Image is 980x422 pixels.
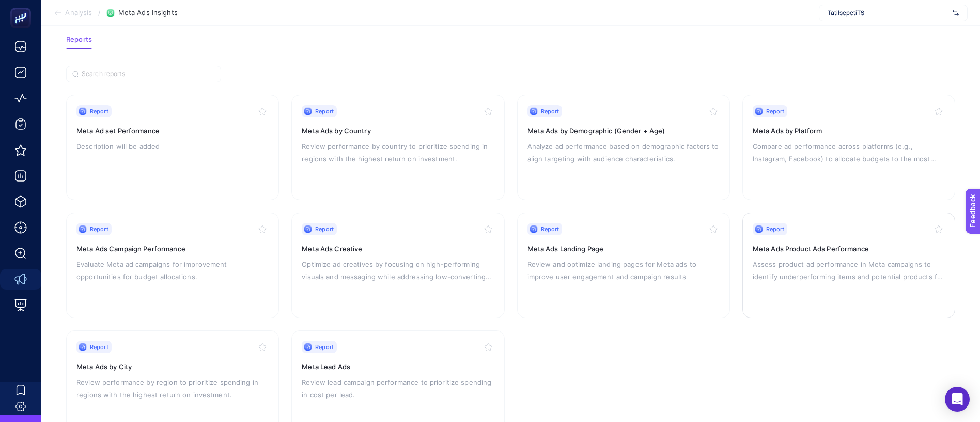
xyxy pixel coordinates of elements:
[302,126,494,136] h3: Meta Ads by Country
[541,107,559,115] span: Report
[76,361,269,372] h3: Meta Ads by City
[527,140,720,165] p: Analyze ad performance based on demographic factors to align targeting with audience characterist...
[66,95,279,200] a: ReportMeta Ad set PerformanceDescription will be added
[90,225,108,233] span: Report
[76,244,269,254] h3: Meta Ads Campaign Performance
[65,9,92,17] span: Analysis
[742,213,955,318] a: ReportMeta Ads Product Ads PerformanceAssess product ad performance in Meta campaigns to identify...
[945,387,970,412] div: Open Intercom Messenger
[753,258,945,283] p: Assess product ad performance in Meta campaigns to identify underperforming items and potential p...
[76,126,269,136] h3: Meta Ad set Performance
[753,244,945,254] h3: Meta Ads Product Ads Performance
[753,140,945,165] p: Compare ad performance across platforms (e.g., Instagram, Facebook) to allocate budgets to the mo...
[76,140,269,153] p: Description will be added
[315,225,334,233] span: Report
[753,126,945,136] h3: Meta Ads by Platform
[90,343,108,351] span: Report
[742,95,955,200] a: ReportMeta Ads by PlatformCompare ad performance across platforms (e.g., Instagram, Facebook) to ...
[766,225,785,233] span: Report
[291,95,504,200] a: ReportMeta Ads by CountryReview performance by country to prioritize spending in regions with the...
[90,107,108,115] span: Report
[98,8,101,17] span: /
[315,343,334,351] span: Report
[953,8,959,18] img: svg%3e
[302,258,494,283] p: Optimize ad creatives by focusing on high-performing visuals and messaging while addressing low-c...
[766,107,785,115] span: Report
[76,376,269,401] p: Review performance by region to prioritize spending in regions with the highest return on investm...
[302,244,494,254] h3: Meta Ads Creative
[527,258,720,283] p: Review and optimize landing pages for Meta ads to improve user engagement and campaign results
[291,213,504,318] a: ReportMeta Ads CreativeOptimize ad creatives by focusing on high-performing visuals and messaging...
[828,9,948,17] span: TatilsepetiTS
[527,126,720,136] h3: Meta Ads by Demographic (Gender + Age)
[302,140,494,165] p: Review performance by country to prioritize spending in regions with the highest return on invest...
[118,9,177,17] span: Meta Ads Insights
[315,107,334,115] span: Report
[541,225,559,233] span: Report
[66,213,279,318] a: ReportMeta Ads Campaign PerformanceEvaluate Meta ad campaigns for improvement opportunities for b...
[302,361,494,372] h3: Meta Lead Ads
[66,36,92,44] span: Reports
[517,213,730,318] a: ReportMeta Ads Landing PageReview and optimize landing pages for Meta ads to improve user engagem...
[302,376,494,401] p: Review lead campaign performance to prioritize spending in cost per lead.
[76,258,269,283] p: Evaluate Meta ad campaigns for improvement opportunities for budget allocations.
[66,36,92,49] button: Reports
[527,244,720,254] h3: Meta Ads Landing Page
[6,3,39,11] span: Feedback
[82,70,215,78] input: Search
[517,95,730,200] a: ReportMeta Ads by Demographic (Gender + Age)Analyze ad performance based on demographic factors t...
